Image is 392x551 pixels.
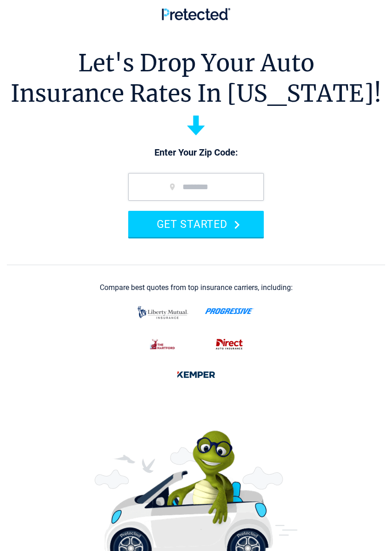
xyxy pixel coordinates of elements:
img: progressive [205,308,254,314]
img: direct [211,335,248,354]
button: GET STARTED [128,211,264,237]
img: Pretected Logo [162,8,230,20]
img: thehartford [145,335,181,354]
p: Enter Your Zip Code: [119,146,273,159]
img: liberty [135,302,191,324]
h1: Let's Drop Your Auto Insurance Rates In [US_STATE]! [11,48,382,109]
img: kemper [172,365,221,384]
input: zip code [128,173,264,201]
div: Compare best quotes from top insurance carriers, including: [100,284,293,292]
